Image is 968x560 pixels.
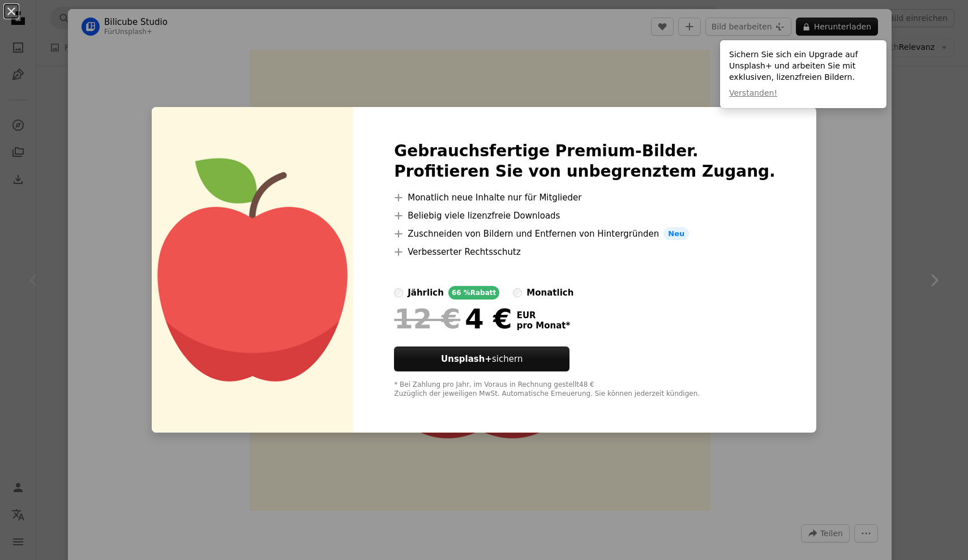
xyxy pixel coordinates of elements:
[408,286,444,300] div: jährlich
[394,304,460,334] span: 12 €
[394,304,512,334] div: 4 €
[152,107,353,433] img: premium_vector-1722200084794-9155e6c2a1c7
[441,354,492,364] strong: Unsplash+
[513,288,522,297] input: monatlich
[394,209,776,223] li: Beliebig viele lizenzfreie Downloads
[394,141,776,182] h2: Gebrauchsfertige Premium-Bilder. Profitieren Sie von unbegrenztem Zugang.
[517,310,571,320] span: EUR
[663,227,689,241] span: Neu
[394,347,569,371] button: Unsplash+sichern
[720,40,886,108] div: Sichern Sie sich ein Upgrade auf Unsplash+ und arbeiten Sie mit exklusiven, lizenzfreien Bildern.
[394,245,776,259] li: Verbesserter Rechtsschutz
[394,191,776,204] li: Monatlich neue Inhalte nur für Mitglieder
[448,286,499,300] div: 66 % Rabatt
[394,381,776,399] div: * Bei Zahlung pro Jahr, im Voraus in Rechnung gestellt 48 € Zuzüglich der jeweiligen MwSt. Automa...
[394,227,776,241] li: Zuschneiden von Bildern und Entfernen von Hintergründen
[517,320,571,331] span: pro Monat *
[526,286,573,300] div: monatlich
[729,88,777,99] button: Verstanden!
[394,288,403,297] input: jährlich66 %Rabatt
